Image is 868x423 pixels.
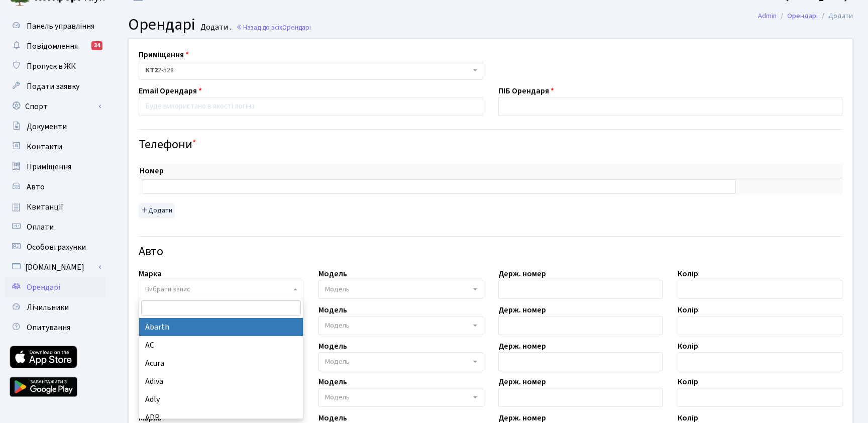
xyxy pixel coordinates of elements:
[5,137,105,157] a: Контакти
[5,56,105,76] a: Пропуск в ЖК
[145,284,190,294] span: Вибрати запис
[27,282,60,293] span: Орендарі
[198,23,231,32] small: Додати .
[139,85,202,97] label: Email Орендаря
[5,36,105,56] a: Повідомлення34
[145,65,158,75] b: КТ2
[325,392,350,402] span: Модель
[325,357,350,367] span: Модель
[325,321,350,331] span: Модель
[318,376,347,388] label: Модель
[5,76,105,96] a: Подати заявку
[139,268,162,280] label: Марка
[678,268,698,280] label: Колір
[5,237,105,257] a: Особові рахунки
[27,222,54,233] span: Оплати
[27,121,67,132] span: Документи
[236,23,311,32] a: Назад до всіхОрендарі
[27,41,78,52] span: Повідомлення
[5,257,105,277] a: [DOMAIN_NAME]
[5,217,105,237] a: Оплати
[27,141,62,152] span: Контакти
[5,318,105,338] a: Опитування
[498,340,546,352] label: Держ. номер
[5,117,105,137] a: Документи
[139,61,483,80] span: <b>КТ2</b>&nbsp;&nbsp;&nbsp;2-528
[743,6,868,27] nav: breadcrumb
[139,138,842,152] h4: Телефони
[139,97,483,116] input: Буде використано в якості логіна
[139,372,303,390] li: Adiva
[27,302,69,313] span: Лічильники
[5,177,105,197] a: Авто
[145,65,471,75] span: <b>КТ2</b>&nbsp;&nbsp;&nbsp;2-528
[5,96,105,117] a: Спорт
[91,41,102,50] div: 34
[498,304,546,316] label: Держ. номер
[5,157,105,177] a: Приміщення
[818,11,853,22] li: Додати
[139,354,303,372] li: Acura
[318,340,347,352] label: Модель
[139,203,175,219] button: Додати
[498,85,554,97] label: ПІБ Орендаря
[498,268,546,280] label: Держ. номер
[758,11,777,21] a: Admin
[27,322,70,333] span: Опитування
[678,304,698,316] label: Колір
[139,49,189,61] label: Приміщення
[787,11,818,21] a: Орендарі
[139,318,303,336] li: Abarth
[318,304,347,316] label: Модель
[27,21,94,32] span: Панель управління
[27,161,71,172] span: Приміщення
[5,197,105,217] a: Квитанції
[27,61,76,72] span: Пропуск в ЖК
[27,201,63,213] span: Квитанції
[325,284,350,294] span: Модель
[139,390,303,408] li: Adly
[27,242,86,253] span: Особові рахунки
[139,164,740,178] th: Номер
[128,13,195,36] span: Орендарі
[139,245,842,259] h4: Авто
[139,336,303,354] li: AC
[678,376,698,388] label: Колір
[678,340,698,352] label: Колір
[5,16,105,36] a: Панель управління
[282,23,311,32] span: Орендарі
[27,181,45,192] span: Авто
[27,81,79,92] span: Подати заявку
[5,277,105,297] a: Орендарі
[318,268,347,280] label: Модель
[498,376,546,388] label: Держ. номер
[5,297,105,318] a: Лічильники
